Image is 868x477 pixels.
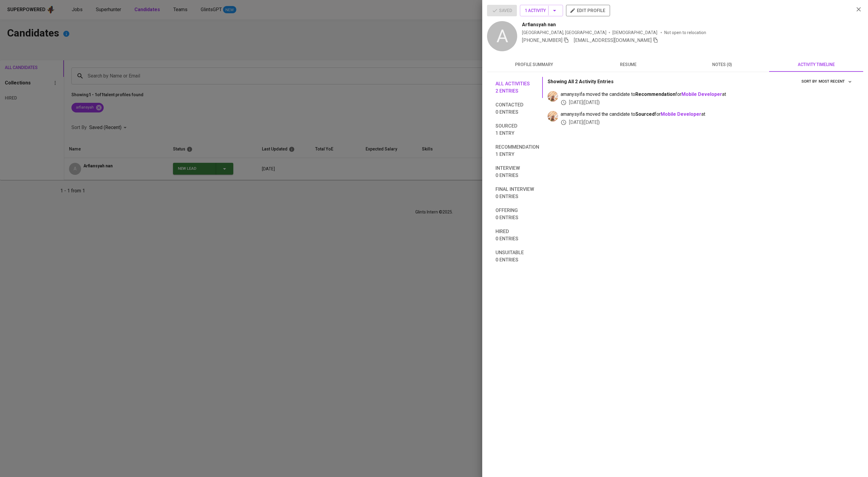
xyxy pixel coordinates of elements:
[561,91,854,98] span: amanysyifa moved the candidate to for at
[522,21,556,28] span: Arfiansyah nan
[495,228,539,242] span: Hired 0 entries
[495,80,539,95] span: All activities 2 entries
[664,30,706,36] p: Not open to relocation
[495,122,539,137] span: Sourced 1 entry
[495,249,539,264] span: Unsuitable 0 entries
[801,79,817,84] span: sort by
[679,61,766,68] span: notes (0)
[566,5,610,16] button: edit profile
[635,91,675,97] b: Recommendation
[561,119,854,126] div: [DATE] ( [DATE] )
[525,7,558,14] span: 1 Activity
[548,111,558,122] img: amany.syifa@glints.com
[548,78,614,85] p: Showing All 2 Activity Entries
[548,91,558,102] img: amany.syifa@glints.com
[561,111,854,118] span: amanysyifa moved the candidate to for at
[495,101,539,116] span: Contacted 0 entries
[495,165,539,179] span: Interview 0 entries
[574,37,652,43] span: [EMAIL_ADDRESS][DOMAIN_NAME]
[819,78,852,85] span: Most Recent
[495,186,539,200] span: Final interview 0 entries
[561,99,854,106] div: [DATE] ( [DATE] )
[661,111,701,117] a: Mobile Developer
[522,37,562,43] span: [PHONE_NUMBER]
[773,61,860,68] span: activity timeline
[522,30,606,36] div: [GEOGRAPHIC_DATA], [GEOGRAPHIC_DATA]
[495,144,539,158] span: Recommendation 1 entry
[571,7,605,14] span: edit profile
[495,207,539,221] span: Offering 0 entries
[487,21,517,51] div: A
[817,77,854,86] button: sort by
[566,8,610,13] a: edit profile
[491,61,577,68] span: profile summary
[520,5,563,16] button: 1 Activity
[585,61,671,68] span: resume
[612,30,658,36] span: [DEMOGRAPHIC_DATA]
[635,111,655,117] b: Sourced
[681,91,722,97] a: Mobile Developer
